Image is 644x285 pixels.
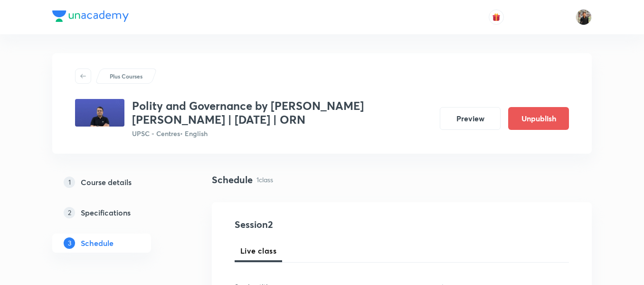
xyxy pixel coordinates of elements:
h3: Polity and Governance by [PERSON_NAME] [PERSON_NAME] | [DATE] | ORN [132,99,432,127]
p: 1 class [256,175,273,185]
p: UPSC - Centres • English [132,128,432,138]
img: 73c55f4b68114566b3dd4045fd682207.jpg [75,99,124,127]
p: 3 [64,237,75,249]
span: Live class [240,245,276,256]
h5: Schedule [81,237,114,249]
a: 2Specifications [52,203,181,222]
img: Yudhishthir [576,9,592,25]
a: Company Logo [52,10,129,24]
button: Unpublish [508,107,569,130]
img: avatar [492,13,501,21]
h5: Course details [81,177,132,188]
a: 1Course details [52,173,181,192]
p: 1 [64,177,75,188]
p: 2 [64,207,75,218]
h5: Specifications [81,207,131,218]
h4: Session 2 [235,217,408,232]
button: Preview [440,107,501,130]
p: Plus Courses [110,72,142,80]
img: Company Logo [52,10,129,22]
h4: Schedule [212,173,253,187]
button: avatar [489,10,504,25]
